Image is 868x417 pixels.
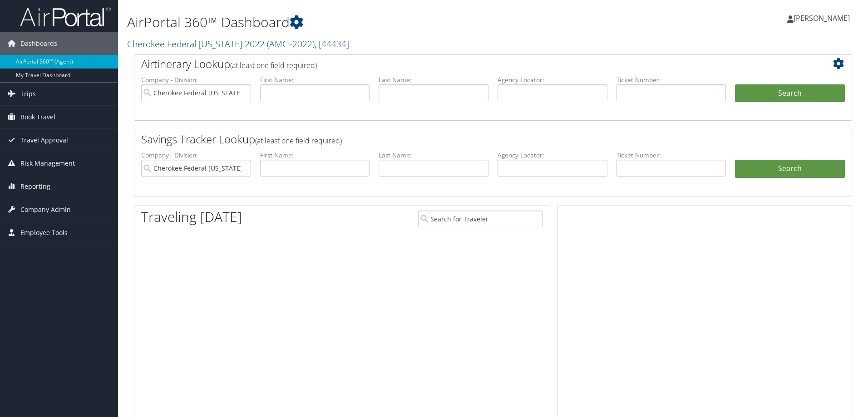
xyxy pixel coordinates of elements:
[315,38,349,50] span: , [ 44434 ]
[20,129,68,152] span: Travel Approval
[616,75,726,84] label: Ticket Number:
[379,151,488,160] label: Last Name:
[260,151,370,160] label: First Name:
[141,151,251,160] label: Company - Division:
[418,211,543,227] input: Search for Traveler
[20,175,50,198] span: Reporting
[141,207,242,226] h1: Traveling [DATE]
[20,32,57,55] span: Dashboards
[141,56,785,72] h2: Airtinerary Lookup
[267,38,315,50] span: ( AMCF2022 )
[230,60,317,70] span: (at least one field required)
[20,6,111,27] img: airportal-logo.png
[127,13,615,32] h1: AirPortal 360™ Dashboard
[20,83,36,105] span: Trips
[787,5,859,32] a: [PERSON_NAME]
[379,75,488,84] label: Last Name:
[141,75,251,84] label: Company - Division:
[20,106,55,128] span: Book Travel
[794,13,850,23] span: [PERSON_NAME]
[735,84,845,103] button: Search
[498,151,607,160] label: Agency Locator:
[20,152,75,175] span: Risk Management
[498,75,607,84] label: Agency Locator:
[735,160,845,178] a: Search
[260,75,370,84] label: First Name:
[20,221,68,244] span: Employee Tools
[255,136,342,146] span: (at least one field required)
[20,198,71,221] span: Company Admin
[127,38,349,50] a: Cherokee Federal [US_STATE] 2022
[141,160,251,177] input: search accounts
[141,132,785,147] h2: Savings Tracker Lookup
[616,151,726,160] label: Ticket Number:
